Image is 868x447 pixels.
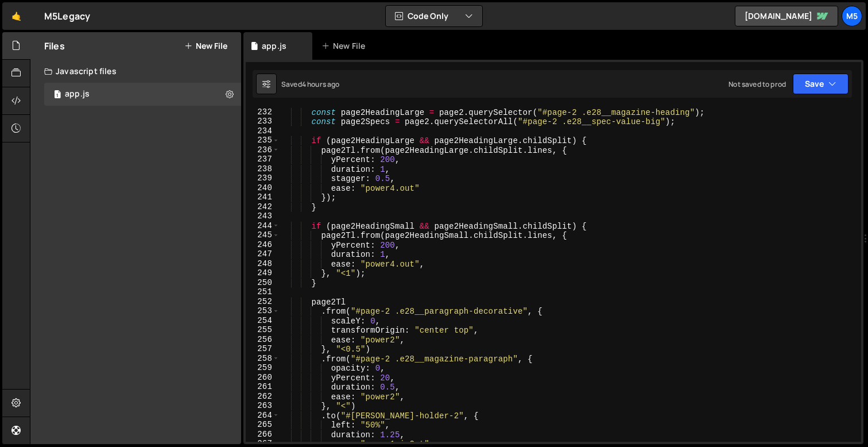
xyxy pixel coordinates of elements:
div: 242 [246,202,280,212]
div: 17055/46915.js [44,83,241,106]
div: 256 [246,335,280,345]
div: 255 [246,325,280,335]
div: 252 [246,297,280,307]
a: M5 [842,6,862,26]
div: 253 [246,306,280,316]
div: 258 [246,354,280,364]
div: 4 hours ago [302,79,340,89]
div: 262 [246,392,280,402]
div: 238 [246,164,280,174]
div: 261 [246,382,280,392]
div: New File [321,40,370,52]
div: 239 [246,174,280,183]
div: Saved [281,79,340,89]
div: 246 [246,240,280,250]
button: New File [184,41,227,51]
div: 244 [246,221,280,231]
div: 245 [246,230,280,240]
div: 251 [246,287,280,297]
div: Javascript files [30,60,241,83]
div: 266 [246,430,280,440]
div: 237 [246,155,280,164]
div: 265 [246,420,280,430]
button: Code Only [386,6,482,26]
div: 236 [246,145,280,155]
button: Save [793,74,848,94]
div: 240 [246,183,280,193]
div: 257 [246,344,280,354]
div: 243 [246,211,280,221]
div: 247 [246,249,280,259]
div: Not saved to prod [728,79,786,89]
span: 1 [54,91,61,100]
div: 259 [246,363,280,373]
a: [DOMAIN_NAME] [735,6,838,26]
div: 235 [246,136,280,145]
div: 233 [246,117,280,126]
div: 250 [246,278,280,288]
div: 234 [246,126,280,136]
div: 264 [246,411,280,421]
div: app.js [65,89,90,99]
div: 260 [246,373,280,383]
div: 248 [246,259,280,269]
h2: Files [44,40,65,52]
div: 249 [246,268,280,278]
div: app.js [262,40,286,52]
div: M5Legacy [44,9,90,23]
div: 263 [246,401,280,411]
div: 232 [246,107,280,117]
a: 🤙 [2,2,30,30]
div: 254 [246,316,280,326]
div: 241 [246,192,280,202]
